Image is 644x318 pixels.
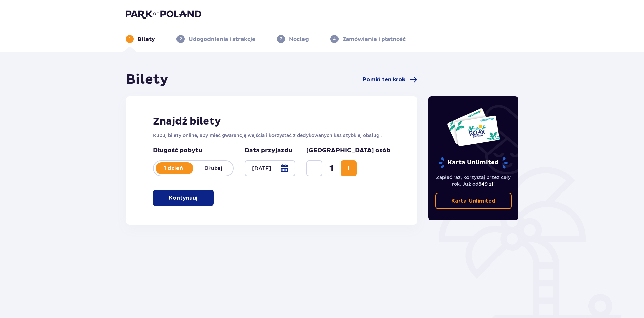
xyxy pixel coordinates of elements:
[343,36,406,43] p: Zamówienie i płatność
[478,181,493,187] span: 649 zł
[438,157,508,169] p: Karta Unlimited
[138,36,155,43] p: Bilety
[341,160,357,176] button: Increase
[306,147,390,155] p: [GEOGRAPHIC_DATA] osób
[180,36,182,42] p: 2
[189,36,255,43] p: Udogodnienia i atrakcje
[245,147,292,155] p: Data przyjazdu
[129,36,131,42] p: 1
[280,36,282,42] p: 3
[193,165,233,172] p: Dłużej
[306,160,322,176] button: Decrease
[154,165,193,172] p: 1 dzień
[153,147,234,155] p: Długość pobytu
[363,76,405,83] span: Pomiń ten krok
[169,194,197,202] p: Kontynuuj
[333,36,336,42] p: 4
[153,190,214,206] button: Kontynuuj
[324,163,339,173] span: 1
[153,115,390,128] h2: Znajdź bilety
[126,9,201,19] img: Park of Poland logo
[435,193,512,209] a: Karta Unlimited
[451,197,495,205] p: Karta Unlimited
[435,174,512,187] p: Zapłać raz, korzystaj przez cały rok. Już od !
[126,71,168,88] h1: Bilety
[153,132,390,139] p: Kupuj bilety online, aby mieć gwarancję wejścia i korzystać z dedykowanych kas szybkiej obsługi.
[363,76,417,84] a: Pomiń ten krok
[289,36,309,43] p: Nocleg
